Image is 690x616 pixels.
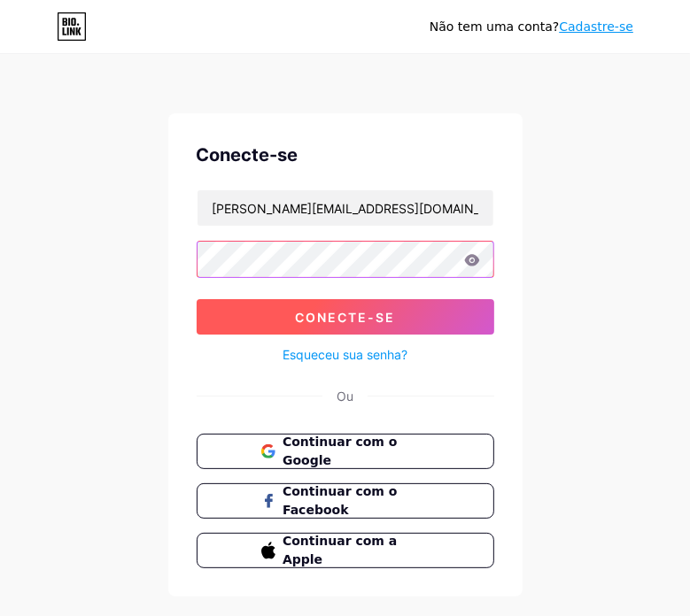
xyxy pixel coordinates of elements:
input: Nome de usuário [198,190,493,226]
button: Continuar com a Apple [197,533,494,568]
font: Continuar com a Apple [283,534,397,566]
font: Ou [337,389,353,404]
a: Cadastre-se [559,19,633,34]
font: Esqueceu sua senha? [283,347,407,362]
font: Continuar com o Google [283,435,398,467]
button: Continuar com o Facebook [197,483,494,519]
button: Continuar com o Google [197,434,494,469]
a: Esqueceu sua senha? [283,345,407,364]
button: Conecte-se [197,299,494,335]
font: Continuar com o Facebook [283,484,398,517]
font: Não tem uma conta? [430,19,559,34]
font: Conecte-se [197,144,298,166]
font: Conecte-se [295,310,395,325]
